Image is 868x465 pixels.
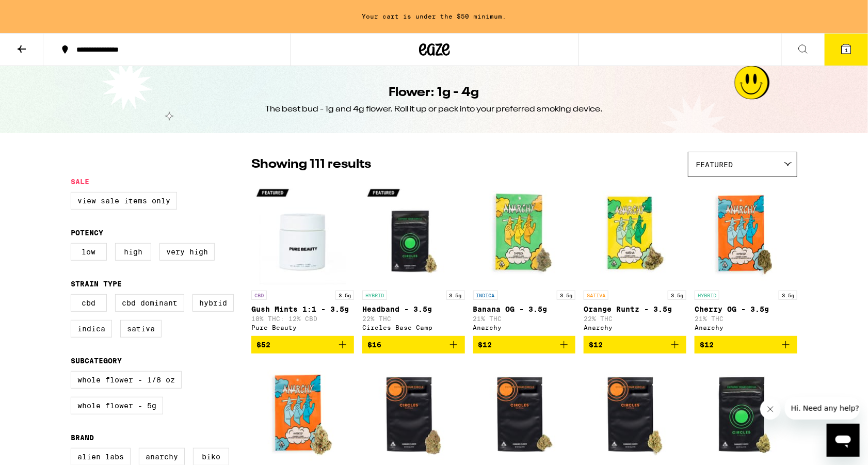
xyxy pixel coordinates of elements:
legend: Subcategory [71,357,122,365]
a: Open page for Headband - 3.5g from Circles Base Camp [362,182,465,336]
p: 21% THC [695,315,797,322]
img: Anarchy - Orange Runtz - 3.5g [584,182,686,285]
p: Cherry OG - 3.5g [695,305,797,313]
p: 21% THC [473,315,576,322]
p: 3.5g [446,291,465,300]
iframe: Message from company [785,397,860,420]
img: Anarchy - Cherry OG - 3.5g [695,182,797,285]
legend: Strain Type [71,280,122,288]
img: Circles Base Camp - Headband - 3.5g [362,182,465,285]
label: Whole Flower - 5g [71,397,163,414]
label: View Sale Items Only [71,192,177,210]
p: HYBRID [695,291,719,300]
img: Anarchy - Night Fuel - 3.5g [251,362,354,465]
label: Whole Flower - 1/8 oz [71,371,182,389]
p: 10% THC: 12% CBD [251,315,354,322]
span: Featured [696,161,733,169]
label: High [115,243,151,261]
div: Pure Beauty [251,324,354,331]
img: Circles Base Camp - Gelonade - 3.5g [362,362,465,465]
span: 1 [845,47,848,53]
div: Anarchy [584,324,686,331]
div: Anarchy [473,324,576,331]
label: Low [71,243,107,261]
a: Open page for Banana OG - 3.5g from Anarchy [473,182,576,336]
p: HYBRID [362,291,387,300]
div: Circles Base Camp [362,324,465,331]
label: Sativa [120,320,162,338]
button: 1 [825,34,868,66]
span: $52 [256,341,270,349]
img: Circles Base Camp - Gush Rush - 3.5g [473,362,576,465]
button: Add to bag [362,336,465,354]
p: 3.5g [668,291,686,300]
button: Add to bag [473,336,576,354]
p: Headband - 3.5g [362,305,465,313]
p: Gush Mints 1:1 - 3.5g [251,305,354,313]
legend: Potency [71,229,103,237]
legend: Sale [71,178,89,186]
span: $12 [478,341,492,349]
p: 22% THC [362,315,465,322]
p: SATIVA [584,291,608,300]
p: 3.5g [335,291,354,300]
div: Anarchy [695,324,797,331]
a: Open page for Cherry OG - 3.5g from Anarchy [695,182,797,336]
label: Hybrid [192,294,234,312]
p: Banana OG - 3.5g [473,305,576,313]
iframe: Button to launch messaging window [827,424,860,457]
label: CBD Dominant [115,294,184,312]
img: Anarchy - Banana OG - 3.5g [473,182,576,285]
img: Pure Beauty - Gush Mints 1:1 - 3.5g [251,182,354,285]
span: $12 [700,341,714,349]
button: Add to bag [251,336,354,354]
label: Very High [159,243,215,261]
iframe: Close message [760,399,781,420]
p: Orange Runtz - 3.5g [584,305,686,313]
p: 22% THC [584,315,686,322]
p: 3.5g [557,291,575,300]
span: $16 [367,341,381,349]
p: INDICA [473,291,498,300]
a: Open page for Gush Mints 1:1 - 3.5g from Pure Beauty [251,182,354,336]
div: The best bud - 1g and 4g flower. Roll it up or pack into your preferred smoking device. [265,104,603,115]
img: Circles Base Camp - Lemon Grass - 3.5g [695,362,797,465]
span: $12 [589,341,603,349]
h1: Flower: 1g - 4g [389,84,479,102]
button: Add to bag [584,336,686,354]
img: Circles Base Camp - Sunblessed Blue - 3.5g [584,362,686,465]
a: Open page for Orange Runtz - 3.5g from Anarchy [584,182,686,336]
label: Indica [71,320,112,338]
legend: Brand [71,434,94,442]
button: Add to bag [695,336,797,354]
p: CBD [251,291,267,300]
p: Showing 111 results [251,156,371,173]
p: 3.5g [779,291,797,300]
label: CBD [71,294,107,312]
